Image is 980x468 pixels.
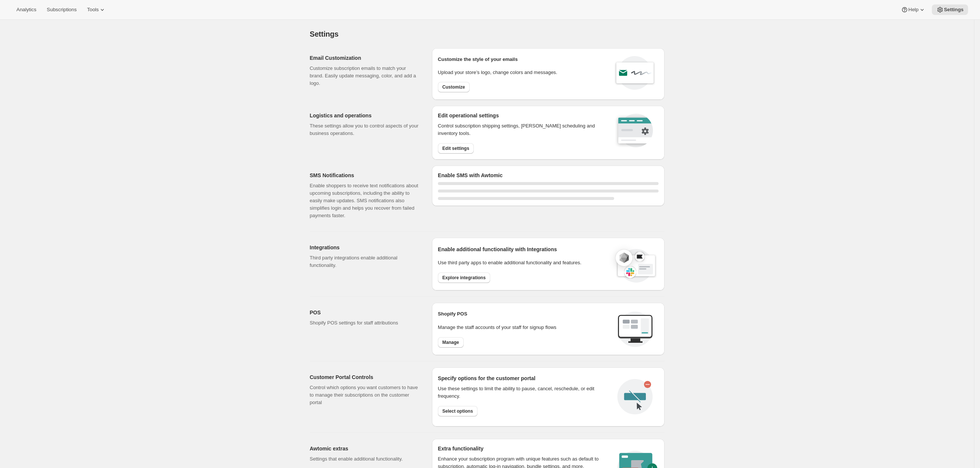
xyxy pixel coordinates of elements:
[438,375,612,382] h2: Specify options for the customer portal
[438,445,483,452] h2: Extra functionality
[932,4,968,15] button: Settings
[310,309,420,316] h2: POS
[438,337,464,348] button: Manage
[83,4,111,15] button: Tools
[438,310,612,318] h2: Shopify POS
[438,385,612,400] div: Use these settings to limit the ability to pause, cancel, reschedule, or edit frequency.
[438,406,477,416] button: Select options
[438,122,605,137] p: Control subscription shipping settings, [PERSON_NAME] scheduling and inventory tools.
[310,319,420,327] p: Shopify POS settings for staff attributions
[12,4,41,15] button: Analytics
[438,56,518,63] p: Customize the style of your emails
[42,4,81,15] button: Subscriptions
[310,30,339,38] span: Settings
[908,7,918,13] span: Help
[310,254,420,269] p: Third party integrations enable additional functionality.
[310,455,420,463] p: Settings that enable additional functionality.
[87,7,99,13] span: Tools
[310,445,420,452] h2: Awtomic extras
[442,84,465,90] span: Customize
[438,324,612,331] p: Manage the staff accounts of your staff for signup flows
[438,143,474,154] button: Edit settings
[438,82,470,92] button: Customize
[16,7,36,13] span: Analytics
[310,65,420,87] p: Customize subscription emails to match your brand. Easily update messaging, color, and add a logo.
[442,408,473,414] span: Select options
[438,259,608,267] p: Use third party apps to enable additional functionality and features.
[438,112,605,119] h2: Edit operational settings
[310,244,420,251] h2: Integrations
[438,69,557,76] p: Upload your store’s logo, change colors and messages.
[896,4,930,15] button: Help
[438,273,490,283] button: Explore integrations
[310,54,420,62] h2: Email Customization
[310,112,420,119] h2: Logistics and operations
[47,7,77,13] span: Subscriptions
[442,339,459,345] span: Manage
[310,373,420,381] h2: Customer Portal Controls
[438,172,659,179] h2: Enable SMS with Awtomic
[310,182,420,219] p: Enable shoppers to receive text notifications about upcoming subscriptions, including the ability...
[944,7,964,13] span: Settings
[310,122,420,137] p: These settings allow you to control aspects of your business operations.
[442,145,469,151] span: Edit settings
[438,246,608,253] h2: Enable additional functionality with Integrations
[442,275,486,281] span: Explore integrations
[310,384,420,406] p: Control which options you want customers to have to manage their subscriptions on the customer po...
[310,172,420,179] h2: SMS Notifications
